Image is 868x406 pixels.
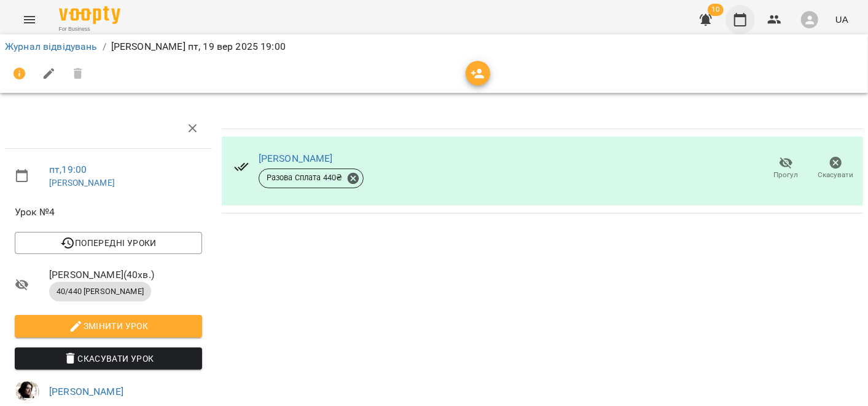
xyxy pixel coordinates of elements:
[761,151,811,186] button: Прогул
[25,319,192,333] span: Змінити урок
[49,268,202,282] span: [PERSON_NAME] ( 40 хв. )
[111,39,286,54] p: [PERSON_NAME] пт, 19 вер 2025 19:00
[15,348,202,370] button: Скасувати Урок
[5,39,863,54] nav: breadcrumb
[259,169,364,188] div: Разова Сплата 440₴
[59,25,120,33] span: For Business
[15,5,44,34] button: Menu
[25,351,192,366] span: Скасувати Урок
[259,153,333,164] a: [PERSON_NAME]
[774,170,799,180] span: Прогул
[59,6,120,24] img: Voopty Logo
[49,164,87,175] a: пт , 19:00
[818,170,854,180] span: Скасувати
[15,315,202,337] button: Змінити урок
[49,286,151,297] span: 40/440 [PERSON_NAME]
[708,4,724,16] span: 10
[5,41,98,52] a: Журнал відвідувань
[259,172,350,183] span: Разова Сплата 440 ₴
[15,232,202,254] button: Попередні уроки
[811,151,861,186] button: Скасувати
[15,205,202,220] span: Урок №4
[49,386,123,397] a: [PERSON_NAME]
[25,236,192,250] span: Попередні уроки
[49,178,115,188] a: [PERSON_NAME]
[835,13,848,26] span: UA
[103,39,106,54] li: /
[831,8,853,31] button: UA
[15,380,39,404] img: e7c1a1403b8f34425dc1a602655f0c4c.png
